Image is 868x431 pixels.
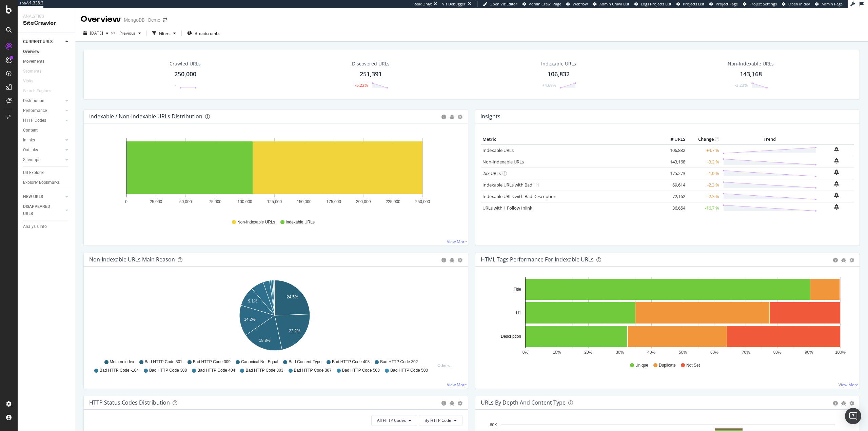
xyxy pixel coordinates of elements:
[352,60,390,67] div: Discovered URLs
[371,415,417,426] button: All HTTP Codes
[833,401,838,406] div: circle-info
[355,82,368,88] div: -5.22%
[481,277,852,356] svg: A chart.
[441,115,446,119] div: circle-info
[117,28,144,39] button: Previous
[647,350,655,355] text: 40%
[117,30,136,36] span: Previous
[683,1,704,6] span: Projects List
[482,182,539,188] a: Indexable URLs with Bad H1
[174,70,196,79] div: 250,000
[833,258,838,262] div: circle-info
[687,168,721,179] td: -1.0 %
[23,203,63,217] a: DISAPPEARED URLS
[458,401,462,406] div: gear
[23,117,63,124] a: HTTP Codes
[450,258,454,262] div: bug
[542,82,556,88] div: +4.69%
[743,1,777,7] a: Project Settings
[458,258,462,262] div: gear
[380,359,418,365] span: Bad HTTP Code 302
[676,1,704,7] a: Projects List
[23,78,33,85] div: Visits
[687,202,721,214] td: -16.7 %
[23,107,63,114] a: Performance
[773,350,782,355] text: 80%
[728,60,774,67] div: Non-Indexable URLs
[386,199,400,204] text: 225,000
[390,368,428,373] span: Bad HTTP Code 500
[23,87,58,95] a: Search Engines
[23,38,63,45] a: CURRENT URLS
[710,350,718,355] text: 60%
[193,359,231,365] span: Bad HTTP Code 309
[89,113,202,120] div: Indexable / Non-Indexable URLs Distribution
[332,359,370,365] span: Bad HTTP Code 403
[749,1,777,6] span: Project Settings
[659,363,676,368] span: Duplicate
[23,127,38,134] div: Content
[237,219,275,225] span: Non-Indexable URLs
[822,1,843,6] span: Admin Page
[566,1,588,7] a: Webflow
[660,202,687,214] td: 36,654
[111,30,117,36] span: vs
[481,134,660,144] th: Metric
[179,199,192,204] text: 50,000
[245,368,283,373] span: Bad HTTP Code 303
[834,147,839,152] div: bell-plus
[849,258,854,262] div: gear
[23,38,53,45] div: CURRENT URLS
[541,60,576,67] div: Indexable URLs
[209,199,221,204] text: 75,000
[145,359,182,365] span: Bad HTTP Code 301
[124,17,160,23] div: MongoDB - Demo
[788,1,810,6] span: Open in dev
[553,350,561,355] text: 10%
[289,359,321,365] span: Bad Content-Type
[516,311,521,315] text: H1
[170,60,201,67] div: Crawled URLs
[23,223,70,230] a: Analysis Info
[660,144,687,156] td: 106,832
[23,68,41,75] div: Segments
[482,159,524,165] a: Non-Indexable URLs
[437,363,456,368] div: Others...
[23,48,70,55] a: Overview
[835,350,846,355] text: 100%
[735,82,748,88] div: -3.23%
[616,350,624,355] text: 30%
[89,134,460,213] div: A chart.
[81,28,111,39] button: [DATE]
[159,31,171,36] div: Filters
[584,350,592,355] text: 20%
[480,112,500,121] h4: Insights
[360,70,382,79] div: 251,391
[89,399,170,406] div: HTTP Status Codes Distribution
[377,417,406,423] span: All HTTP Codes
[150,199,162,204] text: 25,000
[23,193,63,200] a: NEW URLS
[450,401,454,406] div: bug
[660,156,687,168] td: 143,168
[522,350,529,355] text: 0%
[23,58,44,65] div: Movements
[23,169,44,176] div: Url Explorer
[23,97,63,104] a: Distribution
[23,146,38,154] div: Outlinks
[845,408,861,424] div: Open Intercom Messenger
[23,48,39,55] div: Overview
[125,199,127,204] text: 0
[100,368,139,373] span: Bad HTTP Code -104
[175,82,176,88] div: -
[634,1,671,7] a: Logs Projects List
[482,205,532,211] a: URLs with 1 Follow Inlink
[599,1,629,6] span: Admin Crawl List
[548,70,570,79] div: 106,832
[834,193,839,198] div: bell-plus
[248,299,258,303] text: 9.1%
[839,382,859,388] a: View More
[414,1,432,7] div: ReadOnly:
[481,399,566,406] div: URLs by Depth and Content Type
[23,97,44,104] div: Distribution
